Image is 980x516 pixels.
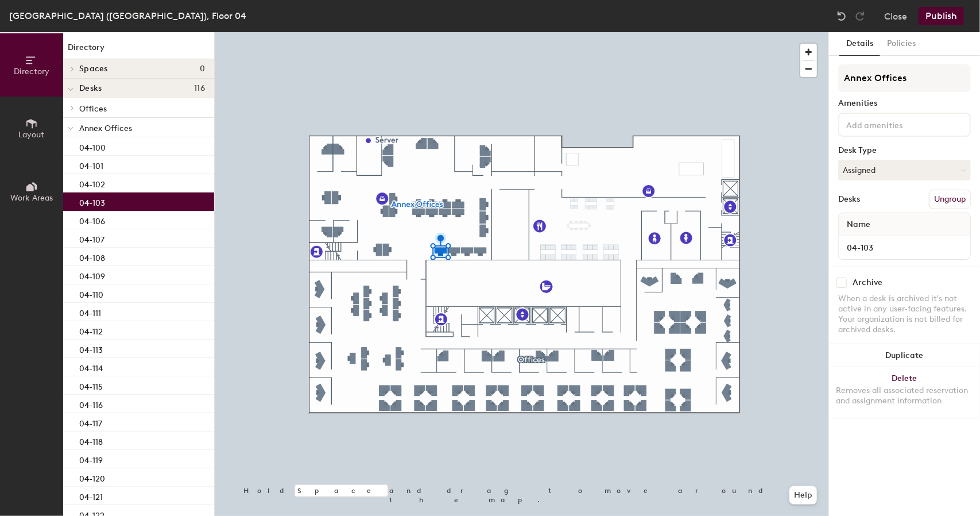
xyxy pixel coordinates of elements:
p: 04-103 [79,195,105,208]
div: When a desk is archived it's not active in any user-facing features. Your organization is not bil... [838,294,971,335]
button: Policies [880,32,923,56]
div: Amenities [838,99,971,108]
p: 04-115 [79,379,103,392]
span: Work Areas [10,193,53,203]
button: DeleteRemoves all associated reservation and assignment information [829,367,980,418]
span: 0 [200,64,205,74]
button: Details [839,32,880,56]
p: 04-101 [79,158,103,171]
button: Ungroup [929,190,971,209]
div: Desks [838,195,860,204]
span: Desks [79,84,102,93]
p: 04-110 [79,287,103,300]
img: Undo [836,10,847,22]
p: 04-118 [79,434,103,447]
span: Layout [19,130,45,140]
p: 04-117 [79,415,102,429]
div: Archive [853,278,882,287]
p: 04-116 [79,397,103,410]
p: 04-119 [79,452,103,465]
p: 04-112 [79,324,103,337]
h1: Directory [63,41,214,59]
p: 04-113 [79,342,103,355]
span: Name [841,214,876,235]
span: 116 [194,84,205,93]
p: 04-100 [79,140,106,153]
button: Duplicate [829,344,980,367]
p: 04-106 [79,213,105,226]
img: Redo [854,10,866,22]
button: Close [884,7,907,25]
span: Annex Offices [79,124,132,133]
p: 04-121 [79,489,103,502]
button: Assigned [838,160,971,180]
p: 04-108 [79,250,105,263]
div: Desk Type [838,146,971,155]
span: Offices [79,104,107,114]
div: [GEOGRAPHIC_DATA] ([GEOGRAPHIC_DATA]), Floor 04 [9,9,246,23]
p: 04-111 [79,305,101,318]
input: Add amenities [844,117,947,131]
span: Directory [14,67,49,76]
span: Spaces [79,64,108,74]
p: 04-114 [79,360,103,373]
button: Help [789,486,817,505]
button: Publish [919,7,964,25]
p: 04-120 [79,471,105,484]
input: Unnamed desk [841,240,968,256]
div: Removes all associated reservation and assignment information [836,386,973,406]
p: 04-109 [79,268,105,282]
p: 04-102 [79,176,105,190]
p: 04-107 [79,232,104,245]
